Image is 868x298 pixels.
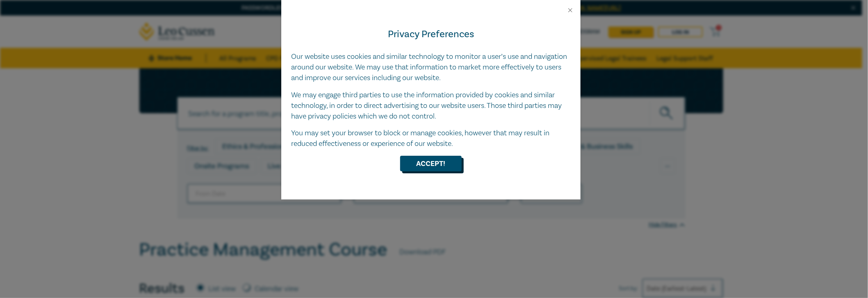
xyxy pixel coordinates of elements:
[291,90,571,122] p: We may engage third parties to use the information provided by cookies and similar technology, in...
[291,52,571,83] p: Our website uses cookies and similar technology to monitor a user’s use and navigation around our...
[400,156,462,171] button: Accept!
[291,128,571,149] p: You may set your browser to block or manage cookies, however that may result in reduced effective...
[567,7,574,14] button: Close
[291,27,571,42] h4: Privacy Preferences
